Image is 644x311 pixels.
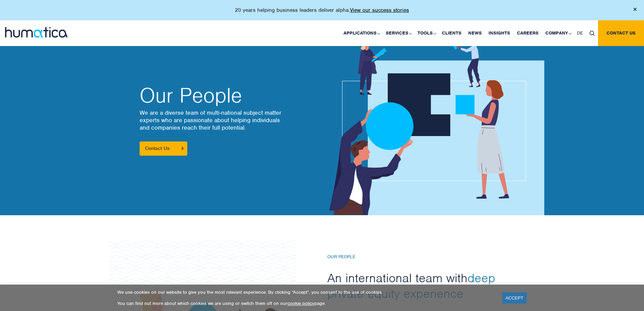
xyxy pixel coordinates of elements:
[140,85,315,106] h2: Our People
[514,20,542,46] a: Careers
[465,20,485,46] a: News
[5,27,68,38] img: logo
[350,7,409,14] a: View our success stories
[287,301,314,306] a: cookie policy
[414,20,438,46] a: Tools
[382,20,414,46] a: Services
[574,20,586,46] a: DE
[438,20,465,46] a: Clients
[598,20,644,46] a: Contact us
[485,20,514,46] a: Insights
[542,20,574,46] a: Company
[140,141,187,156] a: Contact Us
[327,270,510,301] h2: An international team with
[327,254,510,260] h6: Our People
[117,301,494,306] p: You can find out more about which cookies we are using or switch them off on our page.
[140,109,315,131] p: We are a diverse team of multi-national subject matter experts who are passionate about helping i...
[311,36,544,215] img: about_banner1
[577,30,583,36] span: DE
[590,31,595,36] img: search_icon
[502,292,527,304] a: ACCEPT
[117,289,494,295] p: We use cookies on our website to give you the most relevant experience. By clicking “Accept”, you...
[235,7,409,14] p: 20 years helping business leaders deliver alpha.
[340,20,382,46] a: Applications
[182,147,184,150] img: arrowicon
